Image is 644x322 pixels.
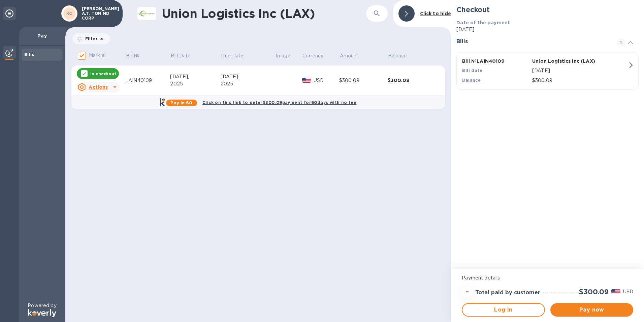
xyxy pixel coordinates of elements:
[462,303,545,317] button: Log in
[462,274,633,281] p: Payment details
[623,288,633,295] p: USD
[339,77,388,84] div: $300.09
[171,52,191,59] p: Bill Date
[579,288,609,296] h2: $300.09
[221,52,244,59] p: Due Date
[24,52,34,57] b: Bills
[456,52,639,90] button: Bill №LAIN40109Union Logistics Inc (LAX)Bill date[DATE]Balance$300.09
[89,84,108,90] u: Actions
[126,52,149,59] span: Bill №
[388,52,407,59] p: Balance
[202,100,356,105] b: Click on this link to defer $300.09 payment for 60 days with no fee
[340,52,359,59] p: Amount
[550,303,633,317] button: Pay now
[171,52,199,59] span: Bill Date
[532,67,627,74] p: [DATE]
[462,58,529,64] p: Bill № LAIN40109
[532,58,600,64] p: Union Logistics Inc (LAX)
[90,71,116,77] p: In checkout
[276,52,291,59] p: Image
[475,290,540,296] h3: Total paid by customer
[468,306,539,314] span: Log in
[170,73,220,80] div: [DATE],
[24,32,60,39] p: Pay
[462,78,481,83] b: Balance
[456,20,510,25] b: Date of the payment
[28,302,56,309] p: Powered by
[83,36,98,42] p: Filter
[221,52,252,59] span: Due Date
[340,52,367,59] span: Amount
[221,80,276,87] div: 2025
[221,73,276,80] div: [DATE],
[420,11,451,16] b: Click to hide
[89,52,106,59] p: Mark all
[125,77,170,84] div: LAIN40109
[556,306,628,314] span: Pay now
[532,77,627,84] p: $300.09
[611,289,620,294] img: USD
[617,38,625,47] span: 1
[456,38,609,45] h3: Bills
[126,52,140,59] p: Bill №
[162,6,337,21] h1: Union Logistics Inc (LAX)
[456,5,639,14] h2: Checkout
[456,26,639,33] p: [DATE]
[302,78,311,83] img: USD
[462,287,473,298] div: =
[66,11,72,16] b: KC
[82,6,116,21] p: [PERSON_NAME] A.T. TON MD CORP
[314,77,339,84] p: USD
[302,52,323,59] p: Currency
[170,80,220,87] div: 2025
[388,52,416,59] span: Balance
[462,68,482,73] b: Bill date
[28,309,56,317] img: Logo
[388,77,436,84] div: $300.09
[170,100,192,105] b: Pay in 60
